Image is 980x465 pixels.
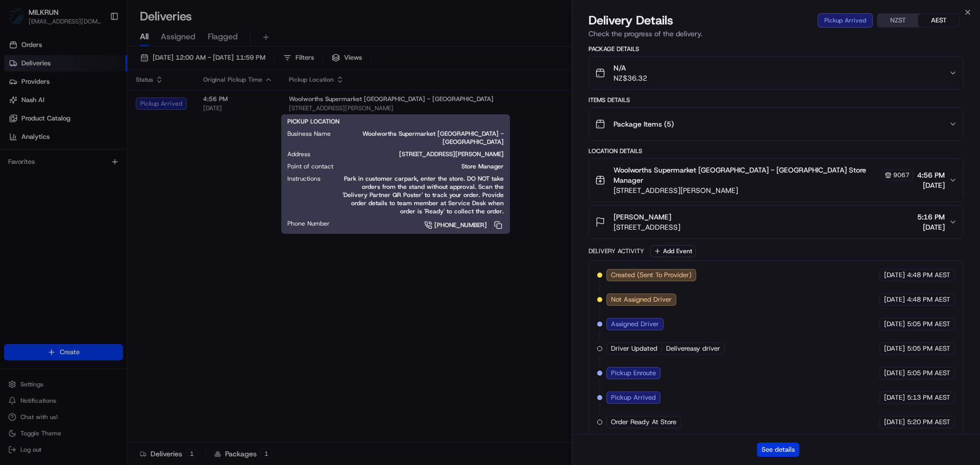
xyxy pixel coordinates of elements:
[287,150,310,158] span: Address
[917,212,945,222] span: 5:16 PM
[589,12,673,29] span: Delivery Details
[884,418,905,427] span: [DATE]
[337,175,504,215] span: Park in customer carpark, enter the store. DO NOT take orders from the stand without approval. Sc...
[611,271,692,280] span: Created (Sent To Provider)
[287,162,333,170] span: Point of contact
[907,369,950,378] span: 5:05 PM AEST
[907,393,950,402] span: 5:13 PM AEST
[614,165,879,185] span: Woolworths Supermarket [GEOGRAPHIC_DATA] - [GEOGRAPHIC_DATA] Store Manager
[907,295,950,304] span: 4:48 PM AEST
[287,219,330,228] span: Phone Number
[650,245,696,257] button: Add Event
[287,130,331,138] span: Business Name
[589,29,964,39] p: Check the progress of the delivery.
[614,185,913,195] span: [STREET_ADDRESS][PERSON_NAME]
[589,206,963,238] button: [PERSON_NAME][STREET_ADDRESS]5:16 PM[DATE]
[877,14,918,27] button: NZST
[614,212,671,222] span: [PERSON_NAME]
[918,14,959,27] button: AEST
[907,418,950,427] span: 5:20 PM AEST
[907,320,950,329] span: 5:05 PM AEST
[614,63,647,73] span: N/A
[614,222,680,232] span: [STREET_ADDRESS]
[917,170,945,180] span: 4:56 PM
[614,73,647,83] span: NZ$36.32
[884,393,905,402] span: [DATE]
[893,171,910,179] span: 9067
[434,221,487,229] span: [PHONE_NUMBER]
[611,418,676,427] span: Order Ready At Store
[346,219,504,231] a: [PHONE_NUMBER]
[350,162,504,170] span: Store Manager
[287,175,321,183] span: Instructions
[884,369,905,378] span: [DATE]
[884,344,905,353] span: [DATE]
[884,271,905,280] span: [DATE]
[589,45,964,53] div: Package Details
[589,247,644,255] div: Delivery Activity
[611,295,672,304] span: Not Assigned Driver
[611,320,659,329] span: Assigned Driver
[589,57,963,89] button: N/ANZ$36.32
[589,147,964,155] div: Location Details
[907,271,950,280] span: 4:48 PM AEST
[287,117,339,126] span: PICKUP LOCATION
[611,344,657,353] span: Driver Updated
[347,130,504,146] span: Woolworths Supermarket [GEOGRAPHIC_DATA] - [GEOGRAPHIC_DATA]
[884,320,905,329] span: [DATE]
[327,150,504,158] span: [STREET_ADDRESS][PERSON_NAME]
[589,159,963,202] button: Woolworths Supermarket [GEOGRAPHIC_DATA] - [GEOGRAPHIC_DATA] Store Manager9067[STREET_ADDRESS][PE...
[917,222,945,232] span: [DATE]
[917,180,945,190] span: [DATE]
[666,344,720,353] span: Delivereasy driver
[611,369,656,378] span: Pickup Enroute
[611,393,656,402] span: Pickup Arrived
[757,443,799,457] button: See details
[884,295,905,304] span: [DATE]
[589,108,963,140] button: Package Items (5)
[589,96,964,104] div: Items Details
[907,344,950,353] span: 5:05 PM AEST
[614,119,674,129] span: Package Items ( 5 )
